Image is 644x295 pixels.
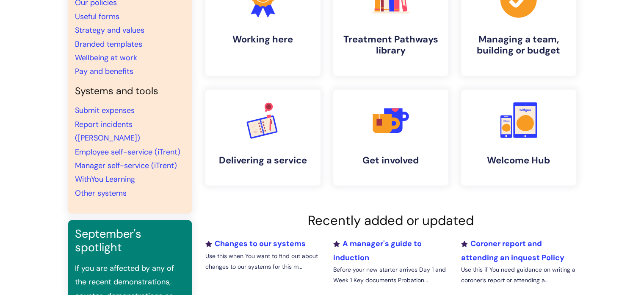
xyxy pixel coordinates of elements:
a: Other systems [75,188,127,198]
a: Wellbeing at work [75,53,137,63]
h4: Delivering a service [212,155,314,166]
a: Coroner report and attending an inquest Policy [461,239,564,262]
h4: Systems and tools [75,85,185,97]
p: Before your new starter arrives Day 1 and Week 1 Key documents Probation... [333,264,448,286]
p: Use this when You want to find out about changes to our systems for this m... [205,251,321,272]
p: Use this if You need guidance on writing a coroner’s report or attending a... [461,264,576,286]
a: Delivering a service [205,90,321,185]
a: Get involved [333,90,448,185]
h3: September's spotlight [75,227,185,255]
a: A manager's guide to induction [333,239,421,262]
a: Strategy and values [75,25,144,35]
a: WithYou Learning [75,174,135,184]
h4: Working here [212,34,314,45]
a: Branded templates [75,39,142,49]
a: Manager self-service (iTrent) [75,160,177,171]
a: Submit expenses [75,105,135,115]
a: Report incidents ([PERSON_NAME]) [75,119,140,143]
a: Useful forms [75,11,119,22]
a: Employee self-service (iTrent) [75,147,180,157]
h4: Treatment Pathways library [340,34,442,56]
h4: Get involved [340,155,442,166]
a: Welcome Hub [461,90,576,185]
h4: Welcome Hub [468,155,569,166]
a: Changes to our systems [205,239,306,249]
h2: Recently added or updated [205,213,576,228]
h4: Managing a team, building or budget [468,34,569,56]
a: Pay and benefits [75,66,133,76]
